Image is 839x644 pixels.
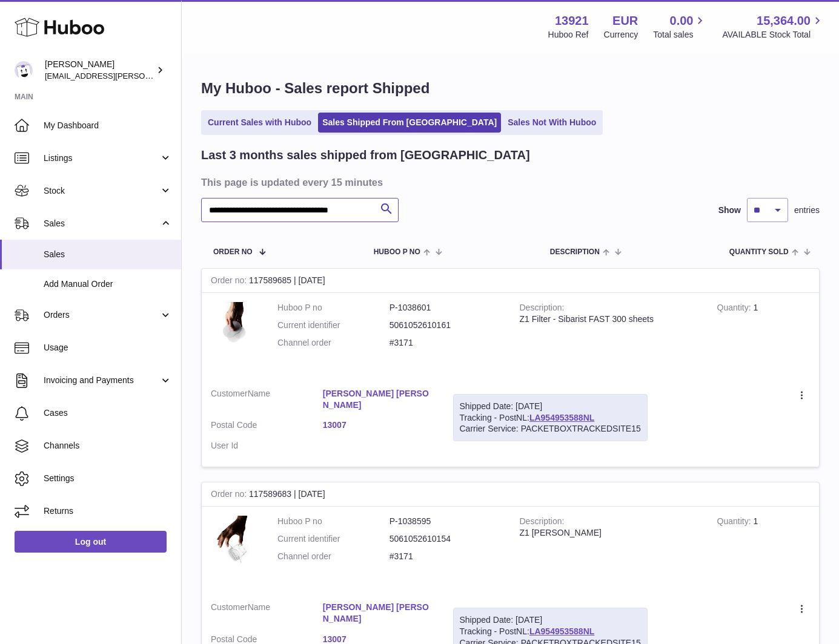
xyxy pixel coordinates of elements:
strong: Order no [211,489,249,502]
dd: #3171 [390,551,502,562]
span: Customer [211,602,248,612]
span: 0.00 [670,13,694,29]
td: 1 [708,293,819,379]
span: Order No [213,248,253,256]
div: Z1 [PERSON_NAME] [520,527,699,539]
label: Show [718,205,741,216]
strong: Quantity [717,303,754,315]
a: Sales Not With Huboo [503,113,600,133]
div: Shipped Date: [DATE] [460,401,641,412]
span: 15,364.00 [757,13,811,29]
dd: #3171 [390,337,502,349]
a: 13007 [323,419,435,431]
span: Huboo P no [374,248,420,256]
span: Quantity Sold [729,248,789,256]
strong: 13921 [555,13,589,29]
span: Description [550,248,600,256]
a: Current Sales with Huboo [204,113,316,133]
a: [PERSON_NAME] [PERSON_NAME] [323,388,435,411]
a: 15,364.00 AVAILABLE Stock Total [722,13,824,41]
span: Usage [44,342,172,353]
dt: Name [211,388,323,414]
div: Z1 Filter - Sibarist FAST 300 sheets [520,314,699,325]
span: Sales [44,249,172,260]
h3: This page is updated every 15 minutes [201,176,817,189]
span: Total sales [653,29,707,41]
a: Sales Shipped From [GEOGRAPHIC_DATA] [318,113,501,133]
div: Huboo Ref [548,29,589,41]
span: Stock [44,185,159,197]
dd: 5061052610161 [390,320,502,331]
div: Carrier Service: PACKETBOXTRACKEDSITE15 [460,423,641,435]
dt: Name [211,602,323,628]
dt: User Id [211,440,323,452]
div: Shipped Date: [DATE] [460,614,641,626]
strong: Description [520,516,565,529]
strong: Order no [211,275,249,288]
span: AVAILABLE Stock Total [722,29,824,41]
dt: Current identifier [277,533,390,545]
dt: Postal Code [211,419,323,434]
a: Log out [15,531,167,553]
a: LA954953588NL [529,626,594,636]
dd: P-1038601 [390,302,502,314]
img: 1742781907.png [211,516,259,580]
dt: Channel order [277,337,390,349]
strong: Quantity [717,516,754,529]
span: Customer [211,389,248,398]
span: Channels [44,440,172,452]
span: entries [794,205,820,216]
span: My Dashboard [44,120,172,131]
strong: EUR [612,13,638,29]
span: Returns [44,505,172,517]
div: 117589685 | [DATE] [202,269,819,293]
a: 0.00 Total sales [653,13,707,41]
span: Invoicing and Payments [44,375,159,386]
span: Sales [44,218,159,229]
span: Add Manual Order [44,278,172,290]
div: 117589683 | [DATE] [202,482,819,507]
span: Orders [44,309,159,321]
div: [PERSON_NAME] [45,59,154,82]
img: europe@orea.uk [15,61,33,79]
dt: Current identifier [277,320,390,331]
a: [PERSON_NAME] [PERSON_NAME] [323,602,435,625]
h2: Last 3 months sales shipped from [GEOGRAPHIC_DATA] [201,147,530,163]
span: [EMAIL_ADDRESS][PERSON_NAME][DOMAIN_NAME] [45,71,243,80]
div: Tracking - PostNL: [453,394,648,442]
img: 1742782158.jpeg [211,302,259,367]
td: 1 [708,507,819,593]
dd: P-1038595 [390,516,502,527]
a: LA954953588NL [529,413,594,422]
dd: 5061052610154 [390,533,502,545]
span: Cases [44,407,172,419]
span: Listings [44,153,159,164]
dt: Huboo P no [277,302,390,314]
dt: Channel order [277,551,390,562]
strong: Description [520,303,565,315]
div: Currency [604,29,638,41]
h1: My Huboo - Sales report Shipped [201,79,820,98]
span: Settings [44,473,172,484]
dt: Huboo P no [277,516,390,527]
